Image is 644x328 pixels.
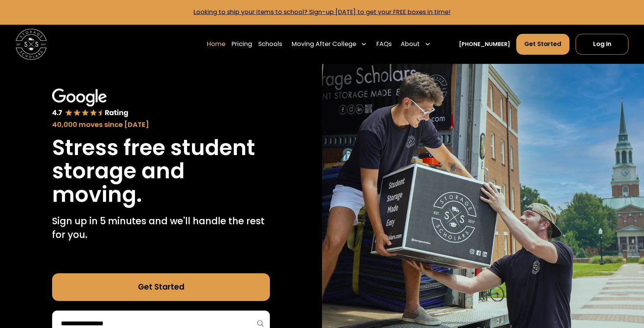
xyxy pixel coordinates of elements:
[16,29,47,60] a: home
[207,33,225,55] a: Home
[398,33,434,55] div: About
[194,8,450,16] a: Looking to ship your items to school? Sign-up [DATE] to get your FREE boxes in time!
[576,34,628,55] a: Log In
[516,34,569,55] a: Get Started
[52,119,270,130] div: 40,000 moves since [DATE]
[376,33,392,55] a: FAQs
[459,40,510,48] a: [PHONE_NUMBER]
[289,33,370,55] div: Moving After College
[52,273,270,301] a: Get Started
[52,89,128,118] img: Google 4.7 star rating
[401,40,420,49] div: About
[258,33,282,55] a: Schools
[232,33,252,55] a: Pricing
[52,214,270,242] p: Sign up in 5 minutes and we'll handle the rest for you.
[52,136,270,206] h1: Stress free student storage and moving.
[16,29,47,60] img: Storage Scholars main logo
[292,40,356,49] div: Moving After College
